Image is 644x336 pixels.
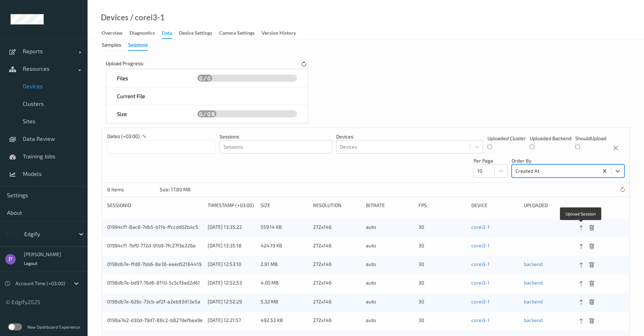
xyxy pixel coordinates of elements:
div: 30 [418,242,466,251]
a: Camera Settings [219,28,262,38]
div: uploaded [524,202,572,209]
a: corei3-1 [471,299,490,304]
span: 0 / 0 B [198,109,216,119]
a: Samples [102,42,128,48]
div: [DATE] 12:52:53 [208,279,256,286]
div: sessionId [107,202,203,209]
a: corei3-1 [471,317,490,323]
div: fps [418,202,466,209]
a: Devices [101,14,129,21]
div: 30 [418,224,466,232]
a: corei3-1 [471,280,490,286]
div: [DATE] 12:52:29 [208,298,256,305]
p: Devices [336,133,483,140]
div: 01994cf1-7bf0-772d-91b9-7fc27f3e226e [107,242,203,251]
div: 30 [418,261,466,269]
a: Sessions [128,42,155,48]
a: corei3-1 [471,242,490,248]
div: 424.19 KB [261,242,309,251]
a: backend [524,261,543,267]
div: 272x146 [313,298,361,307]
a: Version History [262,28,303,38]
p: Uploaded Cluster [487,135,526,142]
div: 559.14 KB [261,224,309,232]
div: 01994cf1-8ac8-7db5-b11b-ffccdd02b4c5 [107,224,203,232]
div: 30 [418,279,466,288]
div: auto [366,317,414,325]
p: shouldUpload [575,135,607,142]
div: Size [106,105,187,123]
p: Per Page [473,157,508,164]
div: / corei3-1 [129,14,165,21]
div: [DATE] 13:35:22 [208,224,256,231]
div: bitrate [366,202,414,209]
p: Order By [512,157,624,164]
div: auto [366,298,414,307]
a: backend [524,280,543,286]
a: backend [524,299,543,304]
div: Samples [102,41,121,50]
div: Camera Settings [219,29,255,38]
p: 8 Items [107,186,160,193]
a: Data [162,28,179,39]
a: Diagnostics [130,28,162,38]
div: 0198a7e2-d30d-79d7-88c2-b827defbea9e [107,317,203,325]
div: 272x146 [313,242,361,251]
div: 30 [418,317,466,325]
p: Sessions [220,133,332,140]
div: 272x146 [313,261,361,269]
div: device [471,202,519,209]
a: Overview [102,28,130,38]
div: Sessions [128,41,148,51]
div: 272x146 [313,317,361,325]
div: 272x146 [313,224,361,232]
div: auto [366,224,414,232]
div: size [261,202,309,209]
a: corei3-1 [471,224,490,230]
div: auto [366,261,414,269]
div: auto [366,279,414,288]
a: corei3-1 [471,261,490,267]
div: [DATE] 12:53:10 [208,261,256,268]
div: [DATE] 13:35:18 [208,242,256,249]
div: 0198db7e-ffd8-7bb6-8e36-eeed52164419 [107,261,203,269]
div: Size: 17.80 MB [160,186,191,193]
div: Timestamp (+03:00) [208,202,256,209]
div: resolution [313,202,361,209]
div: 272x146 [313,279,361,288]
a: Device Settings [179,28,219,38]
div: Device Settings [179,29,212,38]
div: 492.53 KB [261,317,309,325]
div: 5.32 MB [261,298,309,307]
div: 30 [418,298,466,307]
div: Version History [262,29,296,38]
div: 4.00 MB [261,279,309,288]
div: 0198db7e-bd97-76d6-8110-5c5cf3ad2d61 [107,279,203,288]
div: auto [366,242,414,251]
div: 2.91 MB [261,261,309,269]
p: dates (+03:00) [107,133,140,140]
p: Uploaded Backend [530,135,572,142]
div: Overview [102,29,123,38]
a: backend [524,317,543,323]
div: Files [106,69,187,87]
div: Upload Progress: [106,60,144,69]
div: 0198db7e-626c-73cb-af2f-a2eb93d13e5a [107,298,203,307]
div: [DATE] 12:21:57 [208,317,256,324]
div: Diagnostics [130,29,155,38]
div: Current File [106,87,187,105]
div: Data [162,29,172,39]
span: 0 / 0 [198,73,212,83]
